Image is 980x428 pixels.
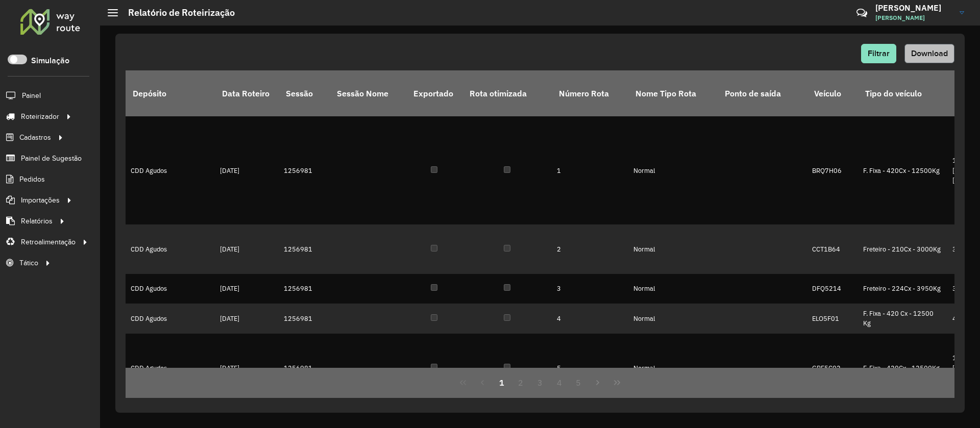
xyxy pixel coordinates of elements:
[550,373,569,392] button: 4
[807,334,858,402] td: GBF5C02
[126,224,215,274] td: CDD Agudos
[31,55,69,67] label: Simulação
[552,224,628,274] td: 2
[22,90,41,101] span: Painel
[904,44,954,63] button: Download
[628,274,718,304] td: Normal
[718,70,807,116] th: Ponto de saída
[875,13,952,22] span: [PERSON_NAME]
[628,304,718,333] td: Normal
[126,116,215,224] td: CDD Agudos
[215,274,279,304] td: [DATE]
[215,304,279,333] td: [DATE]
[21,111,59,122] span: Roteirizador
[588,373,607,392] button: Next Page
[858,334,947,402] td: F. Fixa - 420Cx - 12500Kg
[628,116,718,224] td: Normal
[552,116,628,224] td: 1
[126,70,215,116] th: Depósito
[279,116,330,224] td: 1256981
[858,116,947,224] td: F. Fixa - 420Cx - 12500Kg
[21,195,60,206] span: Importações
[19,174,45,185] span: Pedidos
[21,153,82,164] span: Painel de Sugestão
[552,274,628,304] td: 3
[875,3,952,13] h3: [PERSON_NAME]
[126,334,215,402] td: CDD Agudos
[858,224,947,274] td: Freteiro - 210Cx - 3000Kg
[552,70,628,116] th: Número Rota
[215,116,279,224] td: [DATE]
[406,70,462,116] th: Exportado
[858,304,947,333] td: F. Fixa - 420 Cx - 12500 Kg
[215,70,279,116] th: Data Roteiro
[21,237,76,247] span: Retroalimentação
[126,274,215,304] td: CDD Agudos
[118,7,235,18] h2: Relatório de Roteirização
[607,373,627,392] button: Last Page
[628,334,718,402] td: Normal
[279,334,330,402] td: 1256981
[279,304,330,333] td: 1256981
[552,334,628,402] td: 5
[858,274,947,304] td: Freteiro - 224Cx - 3950Kg
[851,2,873,24] a: Contato Rápido
[628,70,718,116] th: Nome Tipo Rota
[530,373,550,392] button: 3
[807,304,858,333] td: ELO5F01
[628,224,718,274] td: Normal
[807,224,858,274] td: CCT1B64
[569,373,589,392] button: 5
[279,274,330,304] td: 1256981
[552,304,628,333] td: 4
[807,70,858,116] th: Veículo
[868,49,890,58] span: Filtrar
[279,70,330,116] th: Sessão
[19,258,38,268] span: Tático
[807,274,858,304] td: DFQ5214
[126,304,215,333] td: CDD Agudos
[215,224,279,274] td: [DATE]
[911,49,948,58] span: Download
[215,334,279,402] td: [DATE]
[19,132,51,143] span: Cadastros
[511,373,530,392] button: 2
[462,70,552,116] th: Rota otimizada
[330,70,406,116] th: Sessão Nome
[492,373,511,392] button: 1
[861,44,896,63] button: Filtrar
[21,216,53,226] span: Relatórios
[858,70,947,116] th: Tipo do veículo
[279,224,330,274] td: 1256981
[807,116,858,224] td: BRQ7H06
